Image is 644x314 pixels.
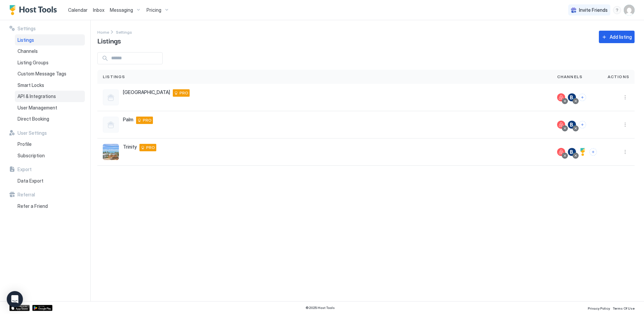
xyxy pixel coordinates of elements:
[599,31,635,43] button: Add listing
[97,28,109,35] div: Breadcrumb
[18,71,66,77] span: Custom Message Tags
[97,30,109,35] span: Home
[18,93,56,99] span: API & Integrations
[123,117,133,123] span: Palm
[621,93,629,101] button: More options
[18,166,32,172] span: Export
[613,304,635,311] a: Terms Of Use
[613,306,635,310] span: Terms Of Use
[180,90,188,96] span: PRO
[15,45,85,57] a: Channels
[588,304,610,311] a: Privacy Policy
[108,53,162,64] input: Input Field
[15,68,85,80] a: Custom Message Tags
[610,33,632,40] div: Add listing
[18,116,49,122] span: Direct Booking
[116,30,132,35] span: Settings
[613,6,621,14] div: menu
[15,138,85,150] a: Profile
[116,28,132,35] a: Settings
[608,74,629,80] span: Actions
[624,5,635,15] div: User profile
[15,80,85,91] a: Smart Locks
[143,117,152,123] span: PRO
[103,74,125,80] span: Listings
[18,130,47,136] span: User Settings
[110,7,133,13] span: Messaging
[18,60,49,66] span: Listing Groups
[621,93,629,101] div: menu
[18,37,34,43] span: Listings
[579,94,586,101] button: Connect channels
[93,7,104,13] span: Inbox
[18,105,57,111] span: User Management
[68,6,88,13] a: Calendar
[103,144,119,160] div: listing image
[15,175,85,187] a: Data Export
[579,121,586,128] button: Connect channels
[7,291,23,307] div: Open Intercom Messenger
[9,305,30,311] a: App Store
[32,305,53,311] a: Google Play Store
[621,121,629,129] button: More options
[123,144,137,150] span: Trinity
[146,145,155,151] span: PRO
[15,34,85,46] a: Listings
[18,141,32,147] span: Profile
[147,7,161,13] span: Pricing
[15,200,85,212] a: Refer a Friend
[97,28,109,35] a: Home
[18,26,36,32] span: Settings
[9,5,60,15] a: Host Tools Logo
[15,150,85,161] a: Subscription
[18,153,45,159] span: Subscription
[68,7,88,13] span: Calendar
[15,57,85,68] a: Listing Groups
[18,82,44,88] span: Smart Locks
[621,148,629,156] button: More options
[18,48,38,54] span: Channels
[15,91,85,102] a: API & Integrations
[18,178,43,184] span: Data Export
[589,148,597,156] button: Connect channels
[116,28,132,35] div: Breadcrumb
[588,306,610,310] span: Privacy Policy
[621,148,629,156] div: menu
[15,113,85,125] a: Direct Booking
[15,102,85,114] a: User Management
[579,7,608,13] span: Invite Friends
[18,203,48,209] span: Refer a Friend
[18,192,35,198] span: Referral
[621,121,629,129] div: menu
[557,74,583,80] span: Channels
[97,35,121,45] span: Listings
[305,306,335,310] span: © 2025 Host Tools
[123,89,170,95] span: [GEOGRAPHIC_DATA]
[93,6,104,13] a: Inbox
